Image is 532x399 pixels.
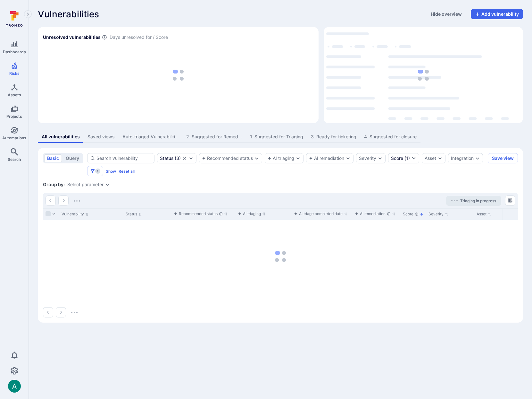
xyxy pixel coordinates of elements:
[96,155,152,161] input: Search vulnerability
[311,134,356,140] div: 3. Ready for ticketing
[126,212,142,217] button: Sort by Status
[8,92,21,97] span: Assets
[160,156,173,161] div: Status
[43,307,53,317] button: Go to the previous page
[43,34,101,40] h2: Unresolved vulnerabilities
[119,169,135,174] button: Reset all
[460,198,496,203] span: Triaging in progress
[174,211,223,217] div: Recommended status
[188,156,194,161] button: Expand dropdown
[324,27,523,123] div: Top integrations by vulnerabilities
[160,156,181,161] button: Status(3)
[26,12,30,17] i: Expand navigation menu
[355,211,391,217] div: AI remediation
[8,380,21,393] img: ACg8ocLSa5mPYBaXNx3eFu_EmspyJX0laNWN7cXOFirfQ7srZveEpg=s96-c
[160,156,181,161] div: ( 3 )
[294,211,343,217] div: AI triage completed date
[43,181,65,188] span: Group by:
[403,212,423,217] button: Sort by Score
[437,156,443,161] button: Expand dropdown
[388,153,419,163] button: Score (1)
[391,155,410,161] div: Score (1)
[388,153,419,163] div: from +40 to +100
[56,307,66,317] button: Go to the next page
[268,156,294,161] button: AI triaging
[8,157,21,162] span: Search
[420,211,423,218] p: Sorted by: Highest first
[63,154,82,162] button: query
[451,156,474,161] button: Integration
[122,134,179,140] div: Auto-triaged Vulnerabilities
[326,30,520,121] div: loading spinner
[24,10,32,18] button: Expand navigation menu
[67,182,104,187] button: Select parameter
[415,212,419,216] div: The vulnerability score is based on the parameters defined in the settings
[294,211,347,216] button: Sort by function(){return k.createElement(fN.A,{direction:"row",alignItems:"center",gap:4},k.crea...
[46,195,56,206] button: Go to the previous page
[38,131,523,143] div: assets tabs
[238,211,266,216] button: Sort by function(){return k.createElement(fN.A,{direction:"row",alignItems:"center",gap:4},k.crea...
[250,134,303,140] div: 1. Suggested for Triaging
[186,134,242,140] div: 2. Suggested for Remediation
[87,166,103,176] button: Filters
[309,156,344,161] button: AI remediation
[477,212,491,217] button: Sort by Asset
[174,211,228,216] button: Sort by function(){return k.createElement(fN.A,{direction:"row",alignItems:"center",gap:4},k.crea...
[6,114,22,119] span: Projects
[418,70,429,81] img: Loading...
[8,380,21,393] div: Arjan Dehar
[102,34,107,41] span: Number of vulnerabilities in status ‘Open’ ‘Triaged’ and ‘In process’ divided by score and scanne...
[427,9,466,19] button: Hide overview
[364,134,417,140] div: 4. Suggested for closure
[106,169,116,174] button: Show
[58,195,69,206] button: Go to the next page
[428,212,448,217] button: Sort by Severity
[46,211,51,216] span: Select all rows
[9,71,20,76] span: Risks
[105,182,110,187] button: Expand dropdown
[254,156,259,161] button: Expand dropdown
[182,156,187,161] button: Clear selection
[62,212,89,217] button: Sort by Vulnerability
[378,156,383,161] button: Expand dropdown
[451,200,458,201] img: Loading...
[2,135,26,140] span: Automations
[505,195,515,206] button: Manage columns
[425,156,436,161] button: Asset
[202,156,253,161] button: Recommended status
[3,49,26,54] span: Dashboards
[488,153,518,163] button: Save view
[38,9,99,19] span: Vulnerabilities
[71,312,78,313] img: Loading...
[87,134,115,140] div: Saved views
[355,211,395,216] button: Sort by function(){return k.createElement(fN.A,{direction:"row",alignItems:"center",gap:4},k.crea...
[67,182,110,187] div: grouping parameters
[471,9,523,19] button: Add vulnerability
[44,154,62,162] button: basic
[475,156,480,161] button: Expand dropdown
[238,211,261,217] div: AI triaging
[95,169,100,174] span: 1
[295,156,301,161] button: Expand dropdown
[110,34,168,41] span: Days unresolved for / Score
[74,200,80,202] img: Loading...
[42,134,80,140] div: All vulnerabilities
[345,156,351,161] button: Expand dropdown
[359,156,376,161] button: Severity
